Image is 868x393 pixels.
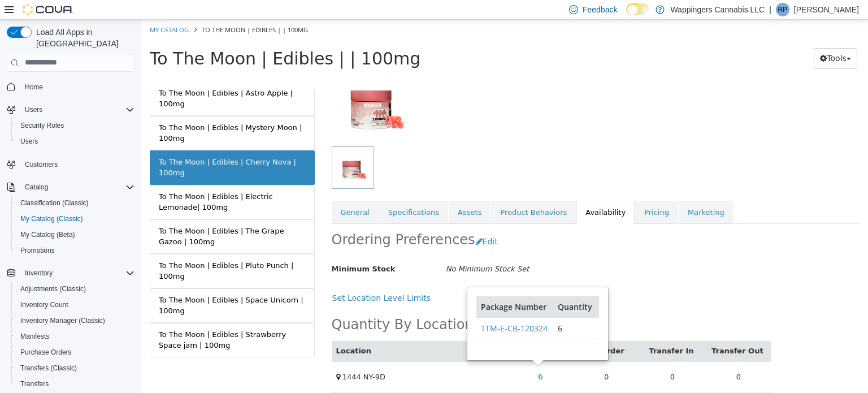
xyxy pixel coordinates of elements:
span: Catalog [25,183,48,192]
a: Manifests [16,330,54,343]
span: Classification (Classic) [20,198,89,208]
span: Customers [20,157,134,171]
span: My Catalog (Classic) [20,214,83,223]
span: Transfers (Classic) [16,361,134,375]
button: My Catalog (Beta) [11,227,139,243]
div: Ripal Patel [776,3,789,16]
a: My Catalog (Classic) [16,212,88,226]
button: Inventory Count [11,297,139,313]
div: To The Moon | Edibles | Mystery Moon | 100mg [18,102,164,124]
span: Inventory Count [16,298,134,312]
a: Assets [307,181,349,205]
p: Wappingers Cannabis LLC [670,3,765,16]
button: Customers [2,156,139,172]
button: Security Roles [11,118,139,133]
button: My Catalog (Classic) [11,211,139,227]
span: Security Roles [16,119,134,132]
a: Availability [435,181,493,205]
td: 6 [412,297,458,319]
img: Cova [23,4,73,15]
a: Pricing [494,181,537,205]
td: 0 [432,342,498,372]
a: General [190,181,237,205]
span: Load All Apps in [GEOGRAPHIC_DATA] [32,27,134,49]
td: 0 [564,342,630,372]
p: [PERSON_NAME] [794,3,859,16]
a: Security Roles [16,119,68,132]
span: To The Moon | Edibles | | 100mg [8,29,279,49]
button: Inventory [20,266,57,280]
span: Adjustments (Classic) [16,282,134,296]
button: Location [195,326,232,337]
button: Edit [334,211,363,232]
a: Classification (Classic) [16,196,93,210]
p: | [769,3,771,16]
span: Adjustments (Classic) [20,284,86,293]
span: My Catalog (Beta) [20,230,75,239]
button: Purchase Orders [11,344,139,360]
i: No Minimum Stock Set [305,245,388,253]
span: Catalog [20,180,134,194]
button: Tools [672,28,716,49]
a: Home [20,80,47,94]
a: Purchase Orders [16,346,76,359]
a: Promotions [16,244,59,257]
div: To The Moon | Edibles | Strawberry Space jam | 100mg [18,309,164,331]
a: Marketing [537,181,592,205]
a: Specifications [238,181,307,205]
button: Inventory [2,265,139,281]
span: 1444 NY-9D [201,353,244,361]
button: Transfers [11,376,139,392]
a: 6 [390,347,408,368]
span: Manifests [16,330,134,343]
div: To The Moon | Edibles | Cherry Nova | 100mg [18,137,164,159]
span: My Catalog (Beta) [16,228,134,241]
div: To The Moon | Edibles | Astro Apple | 100mg [18,68,164,90]
button: Users [11,133,139,149]
span: Feedback [583,4,617,15]
button: Adjustments (Classic) [11,281,139,297]
button: Manifests [11,329,139,344]
a: Product Behaviors [350,181,435,205]
button: Inventory Manager (Classic) [11,313,139,329]
span: Inventory Manager (Classic) [20,316,105,325]
div: To The Moon | Edibles | Pluto Punch | 100mg [18,240,164,262]
span: Minimum Stock [190,245,254,253]
span: Inventory Count [20,300,68,309]
button: Set Location Level Limits [190,268,296,289]
span: Inventory [25,269,53,278]
span: Home [25,83,43,92]
span: Inventory [20,266,134,280]
a: TTM-E-CB-120324 [340,303,406,314]
a: My Catalog [8,6,47,14]
span: Transfers (Classic) [20,364,77,373]
button: Home [2,79,139,95]
div: To The Moon | Edibles | The Grape Gazoo | 100mg [18,206,164,228]
div: To The Moon | Edibles | Space Unicorn | 100mg [18,275,164,297]
span: Dark Mode [626,15,627,16]
button: Users [2,102,139,118]
a: Users [16,135,42,148]
button: Transfers (Classic) [11,360,139,376]
a: Inventory Manager (Classic) [16,314,110,327]
span: To The Moon | Edibles | | 100mg [60,6,167,14]
span: Customers [25,160,58,169]
span: Manifests [20,332,49,341]
a: Customers [20,158,62,171]
span: Home [20,80,134,94]
button: Catalog [20,180,53,194]
a: Adjustments (Classic) [16,282,90,296]
a: Transfers [16,377,53,391]
h2: Ordering Preferences [190,211,334,229]
button: Classification (Classic) [11,195,139,211]
span: Transfers [20,379,49,388]
button: Promotions [11,243,139,258]
span: Promotions [16,244,134,257]
span: Promotions [20,246,55,255]
span: My Catalog (Classic) [16,212,134,226]
div: To The Moon | Edibles | Electric Lemonade| 100mg [18,171,164,193]
span: Users [20,137,38,146]
button: Package Number [340,281,407,293]
input: Dark Mode [626,3,650,15]
span: Security Roles [20,121,64,130]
